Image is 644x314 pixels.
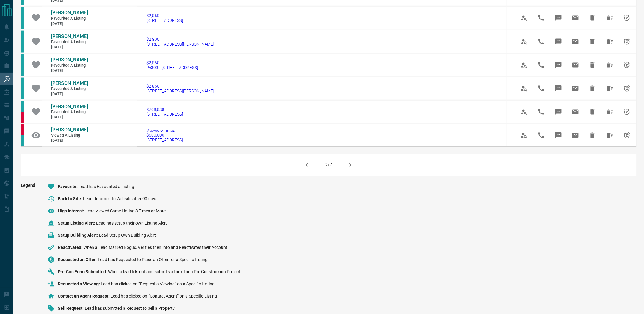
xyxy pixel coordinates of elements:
span: Reactivated [58,245,83,250]
span: Lead Setup Own Building Alert [99,233,156,238]
span: Hide [585,34,600,49]
span: Lead Returned to Website after 90 days [83,197,157,201]
span: Hide [585,58,600,72]
span: Call [534,58,548,72]
span: Hide [585,11,600,25]
a: [PERSON_NAME] [51,104,88,110]
div: condos.ca [21,31,24,53]
span: [DATE] [51,21,88,26]
span: Call [534,81,548,96]
span: Email [568,11,583,25]
a: $2,850[STREET_ADDRESS] [146,13,183,23]
a: $2,850[STREET_ADDRESS][PERSON_NAME] [146,84,214,93]
span: When a Lead Marked Bogus, Verifies their Info and Reactivates their Account [83,245,227,250]
span: Favourited a Listing [51,63,88,68]
div: condos.ca [21,101,24,112]
span: Lead has Requested to Place an Offer for a Specific Listing [98,257,208,262]
span: Message [551,34,566,49]
span: Viewed a Listing [51,133,88,138]
span: Snooze [620,11,634,25]
span: Sell Request [58,306,85,311]
span: Email [568,81,583,96]
span: View Profile [517,105,531,119]
span: [DATE] [51,138,88,144]
span: [DATE] [51,115,88,120]
span: Call [534,11,548,25]
span: $500,000 [146,133,183,138]
a: $2,850Ph303 - [STREET_ADDRESS] [146,60,198,70]
span: Call [534,105,548,119]
span: [STREET_ADDRESS][PERSON_NAME] [146,42,214,47]
span: Call [534,128,548,143]
span: [STREET_ADDRESS] [146,18,183,23]
span: $2,800 [146,37,214,42]
span: Viewed 6 Times [146,128,183,133]
span: Email [568,34,583,49]
span: [DATE] [51,92,88,97]
span: Snooze [620,105,634,119]
a: $2,800[STREET_ADDRESS][PERSON_NAME] [146,37,214,47]
span: Lead has clicked on “Contact Agent” on a Specific Listing [110,294,217,299]
span: [PERSON_NAME] [51,57,88,63]
span: Hide [585,128,600,143]
span: Lead has submitted a Request to Sell a Property [85,306,175,311]
span: [PERSON_NAME] [51,104,88,110]
span: $708,888 [146,107,183,112]
span: Snooze [620,128,634,143]
span: View Profile [517,58,531,72]
div: property.ca [21,112,24,123]
span: Message [551,11,566,25]
span: Hide [585,105,600,119]
span: View Profile [517,128,531,143]
span: View Profile [517,11,531,25]
span: Ph303 - [STREET_ADDRESS] [146,65,198,70]
span: [PERSON_NAME] [51,127,88,133]
div: condos.ca [21,78,24,99]
span: Setup Listing Alert [58,221,96,226]
span: Favourited a Listing [51,16,88,21]
span: [STREET_ADDRESS] [146,138,183,143]
span: Contact an Agent Request [58,294,110,299]
div: property.ca [21,124,24,135]
span: Back to Site [58,197,83,201]
span: Hide All from Nolan Ragogna [603,11,617,25]
span: Hide All from Anthony Chir [603,128,617,143]
span: Lead has Favourited a Listing [79,184,134,189]
span: [STREET_ADDRESS][PERSON_NAME] [146,89,214,93]
span: Email [568,105,583,119]
a: $708,888[STREET_ADDRESS] [146,107,183,117]
a: [PERSON_NAME] [51,57,88,63]
span: Message [551,128,566,143]
span: Favourited a Listing [51,40,88,45]
a: [PERSON_NAME] [51,80,88,87]
span: Lead has clicked on “Request a Viewing” on a Specific Listing [101,282,215,287]
span: View Profile [517,34,531,49]
span: Snooze [620,34,634,49]
span: When a lead fills out and submits a form for a Pre Construction Project [108,270,240,274]
span: [PERSON_NAME] [51,10,88,16]
span: [STREET_ADDRESS] [146,112,183,117]
span: Hide All from Tamiris Neves [603,105,617,119]
span: $2,850 [146,13,183,18]
a: [PERSON_NAME] [51,10,88,16]
span: [DATE] [51,45,88,50]
span: Requested a Viewing [58,282,101,287]
span: Message [551,105,566,119]
div: condos.ca [21,54,24,76]
span: Requested an Offer [58,257,98,262]
span: Call [534,34,548,49]
span: High Interest [58,209,85,214]
div: 2/7 [325,162,332,167]
span: Hide All from Nolan Ragogna [603,81,617,96]
a: [PERSON_NAME] [51,33,88,40]
span: [DATE] [51,68,88,73]
span: Lead has setup their own Listing Alert [96,221,167,226]
span: [PERSON_NAME] [51,80,88,86]
span: Snooze [620,81,634,96]
span: $2,850 [146,60,198,65]
span: Email [568,58,583,72]
span: Message [551,81,566,96]
span: Hide All from Nolan Ragogna [603,58,617,72]
div: condos.ca [21,135,24,146]
span: [PERSON_NAME] [51,33,88,39]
